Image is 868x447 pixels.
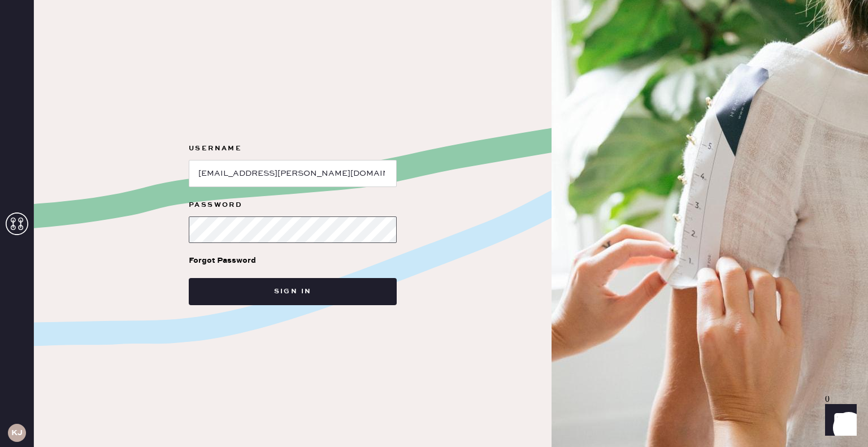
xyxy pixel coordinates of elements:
[814,396,863,445] iframe: Front Chat
[189,254,256,267] div: Forgot Password
[189,160,397,187] input: e.g. john@doe.com
[189,142,397,155] label: Username
[11,429,23,437] h3: KJ
[189,243,256,278] a: Forgot Password
[189,278,397,305] button: Sign in
[189,198,397,212] label: Password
